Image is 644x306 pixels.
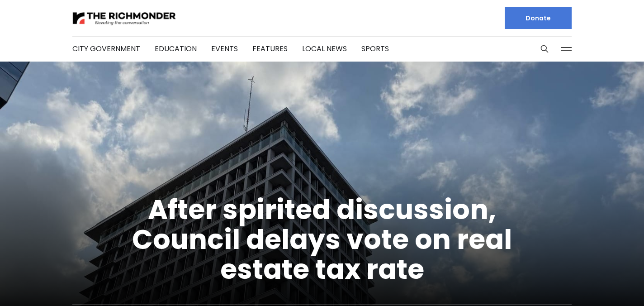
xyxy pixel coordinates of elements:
button: Search this site [538,42,551,56]
a: Donate [505,7,572,29]
iframe: portal-trigger [567,262,644,306]
a: Sports [361,43,389,54]
a: City Government [72,43,140,54]
a: Local News [302,43,347,54]
a: Events [211,43,238,54]
img: The Richmonder [72,10,176,26]
a: Features [252,43,288,54]
a: Education [155,43,197,54]
a: After spirited discussion, Council delays vote on real estate tax rate [132,191,512,288]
